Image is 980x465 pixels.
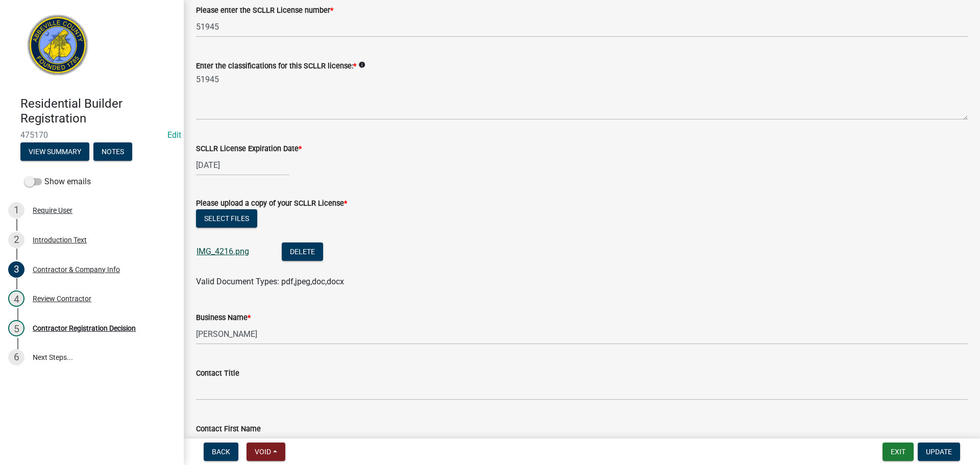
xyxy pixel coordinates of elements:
div: 5 [8,320,24,336]
button: View Summary [20,142,89,161]
img: Abbeville County, South Carolina [20,11,95,86]
h4: Residential Builder Registration [20,96,176,126]
span: 475170 [20,130,163,140]
div: 1 [8,202,24,218]
wm-modal-confirm: Delete Document [282,248,323,257]
button: Notes [93,142,132,161]
label: Show emails [24,176,91,188]
label: Please upload a copy of your SCLLR License [196,200,347,207]
button: Void [247,443,285,461]
a: IMG_4216.png [197,247,249,256]
label: Please enter the SCLLR License number [196,7,333,14]
button: Update [918,443,960,461]
a: Edit [167,130,181,140]
div: Contractor & Company Info [33,266,120,273]
span: Void [255,448,271,456]
span: Back [212,448,230,456]
label: Enter the classifications for this SCLLR license: [196,63,356,70]
div: Contractor Registration Decision [33,325,136,332]
button: Exit [883,443,914,461]
input: mm/dd/yyyy [196,155,289,176]
div: 2 [8,232,24,248]
label: Business Name [196,314,251,322]
div: Introduction Text [33,236,87,243]
label: SCLLR License Expiration Date [196,145,302,153]
wm-modal-confirm: Edit Application Number [167,130,181,140]
label: Contact Title [196,370,239,377]
button: Select files [196,209,257,228]
div: 3 [8,261,24,278]
span: Valid Document Types: pdf,jpeg,doc,docx [196,277,344,286]
div: Review Contractor [33,295,91,302]
div: 4 [8,290,24,307]
wm-modal-confirm: Summary [20,148,89,156]
div: Require User [33,207,72,214]
div: 6 [8,349,24,365]
button: Back [204,443,238,461]
wm-modal-confirm: Notes [93,148,132,156]
span: Update [926,448,952,456]
label: Contact First Name [196,426,261,433]
button: Delete [282,242,323,261]
i: info [358,61,365,68]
